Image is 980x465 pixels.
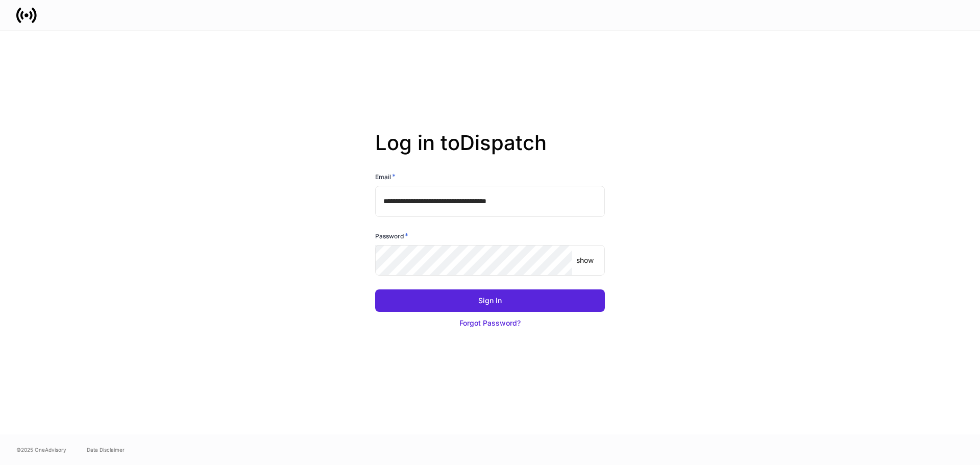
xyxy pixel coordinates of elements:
a: Data Disclaimer [87,446,125,454]
button: Sign In [375,289,605,312]
span: © 2025 OneAdvisory [16,446,66,454]
h6: Password [375,231,408,241]
div: Sign In [478,296,502,306]
h6: Email [375,172,396,182]
button: Forgot Password? [375,312,605,334]
p: show [576,255,594,265]
div: Forgot Password? [459,318,521,328]
h2: Log in to Dispatch [375,131,605,172]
